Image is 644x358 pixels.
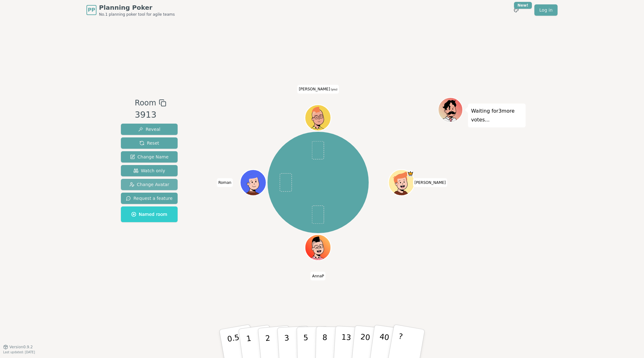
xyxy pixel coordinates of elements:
span: Click to change your name [310,271,325,280]
span: Reset [139,140,159,146]
button: Named room [121,206,178,222]
span: Watch only [133,168,165,174]
span: Click to change your name [413,178,447,187]
button: New! [511,4,522,16]
span: No.1 planning poker tool for agile teams [99,12,175,17]
button: Watch only [121,165,178,176]
span: Change Avatar [129,181,169,188]
span: Click to change your name [297,85,339,94]
div: 3913 [135,109,166,121]
span: Request a feature [126,195,173,201]
button: Reset [121,137,178,149]
span: Planning Poker [99,3,175,12]
span: PP [88,6,95,14]
button: Change Name [121,151,178,163]
a: Log in [534,4,558,16]
span: Last updated: [DATE] [3,350,35,354]
button: Reveal [121,124,178,135]
span: Version 0.9.2 [9,345,33,350]
span: Change Name [130,154,169,160]
span: Reveal [138,126,160,132]
div: New! [514,2,532,9]
span: Click to change your name [217,178,233,187]
span: Ira is the host [407,170,414,177]
button: Click to change your avatar [306,105,330,130]
a: PPPlanning PokerNo.1 planning poker tool for agile teams [86,3,175,17]
button: Request a feature [121,193,178,204]
span: Named room [131,211,167,217]
p: Waiting for 3 more votes... [471,107,522,124]
button: Change Avatar [121,179,178,190]
span: Room [135,97,156,109]
button: Version0.9.2 [3,345,33,350]
span: (you) [330,88,338,91]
